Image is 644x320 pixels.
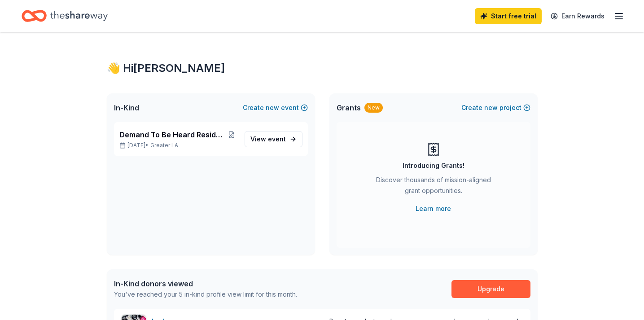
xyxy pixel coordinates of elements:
span: Grants [337,102,361,113]
a: Start free trial [475,8,542,24]
a: Learn more [416,203,451,214]
button: Createnewevent [243,102,308,113]
div: New [364,103,383,113]
a: Earn Rewards [545,8,610,24]
a: Home [22,5,108,26]
a: Upgrade [451,280,530,298]
span: event [268,135,286,143]
span: View [250,134,286,145]
div: Introducing Grants! [403,160,464,171]
span: In-Kind [114,102,139,113]
div: 👋 Hi [PERSON_NAME] [107,61,538,75]
span: Demand To Be Heard Residency Silent Auction [119,129,226,140]
a: View event [245,131,302,147]
p: [DATE] • [119,142,237,149]
div: In-Kind donors viewed [114,278,297,289]
button: Createnewproject [461,102,530,113]
span: Greater LA [150,142,178,149]
div: Discover thousands of mission-aligned grant opportunities. [372,175,495,200]
span: new [484,102,498,113]
span: new [266,102,279,113]
div: You've reached your 5 in-kind profile view limit for this month. [114,289,297,300]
